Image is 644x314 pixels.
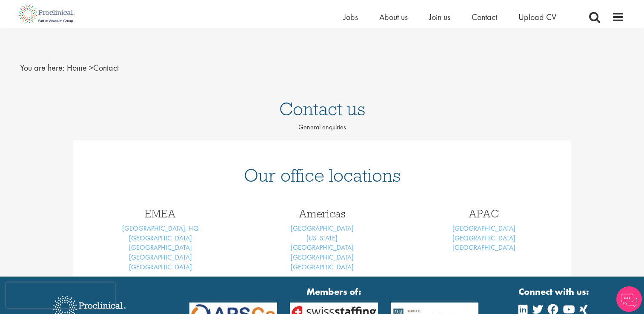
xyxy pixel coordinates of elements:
[86,208,235,219] h3: EMEA
[6,283,115,308] iframe: reCAPTCHA
[129,253,192,262] a: [GEOGRAPHIC_DATA]
[86,166,558,185] h1: Our office locations
[291,243,354,252] a: [GEOGRAPHIC_DATA]
[518,11,556,23] a: Upload CV
[409,208,558,219] h3: APAC
[291,263,354,271] a: [GEOGRAPHIC_DATA]
[379,11,408,23] a: About us
[291,224,354,233] a: [GEOGRAPHIC_DATA]
[452,224,515,233] a: [GEOGRAPHIC_DATA]
[291,253,354,262] a: [GEOGRAPHIC_DATA]
[518,285,591,298] strong: Connect with us:
[67,62,119,73] span: Contact
[452,234,515,243] a: [GEOGRAPHIC_DATA]
[67,62,87,73] a: breadcrumb link to Home
[429,11,450,23] a: Join us
[189,285,479,298] strong: Members of:
[122,224,199,233] a: [GEOGRAPHIC_DATA], HQ
[129,243,192,252] a: [GEOGRAPHIC_DATA]
[248,208,397,219] h3: Americas
[452,243,515,252] a: [GEOGRAPHIC_DATA]
[129,234,192,243] a: [GEOGRAPHIC_DATA]
[129,263,192,271] a: [GEOGRAPHIC_DATA]
[306,234,338,243] a: [US_STATE]
[472,11,497,23] a: Contact
[20,62,65,73] span: You are here:
[89,62,93,73] span: >
[343,11,358,23] a: Jobs
[616,286,642,312] img: Chatbot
